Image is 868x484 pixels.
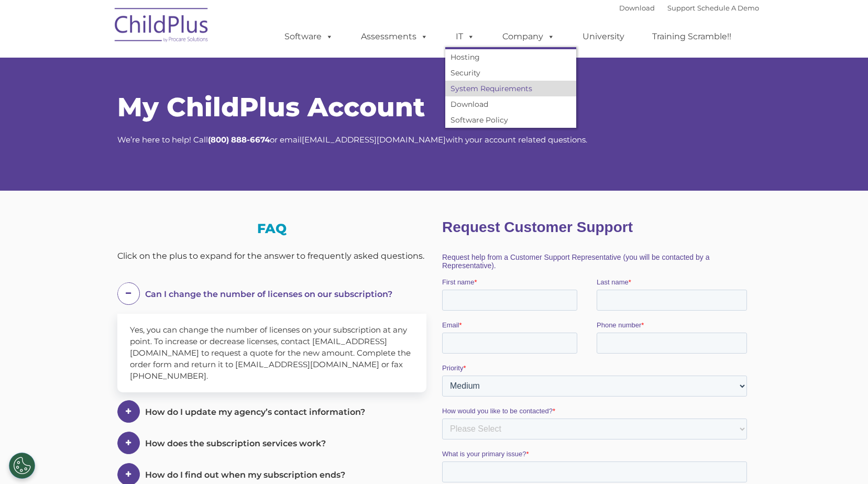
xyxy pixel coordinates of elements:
a: Download [619,4,655,12]
a: Software [274,26,344,47]
span: Can I change the number of licenses on our subscription? [145,289,392,299]
a: Software Policy [445,112,576,128]
span: How do I update my agency’s contact information? [145,407,365,417]
a: Download [445,96,576,112]
a: University [572,26,635,47]
span: How does the subscription services work? [145,438,326,448]
div: Yes, you can change the number of licenses on your subscription at any point. To increase or decr... [117,314,426,392]
a: System Requirements [445,81,576,96]
a: Hosting [445,49,576,65]
strong: ( [208,135,211,145]
span: My ChildPlus Account [117,91,425,123]
img: ChildPlus by Procare Solutions [109,1,214,53]
strong: 800) 888-6674 [211,135,270,145]
a: Company [492,26,565,47]
iframe: Chat Widget [816,434,868,484]
h3: FAQ [117,222,426,235]
font: | [619,4,759,12]
a: [EMAIL_ADDRESS][DOMAIN_NAME] [302,135,446,145]
span: We’re here to help! Call or email with your account related questions. [117,135,587,145]
a: IT [445,26,485,47]
a: Security [445,65,576,81]
a: Assessments [350,26,438,47]
span: How do I find out when my subscription ends? [145,470,345,480]
div: Click on the plus to expand for the answer to frequently asked questions. [117,248,426,264]
a: Schedule A Demo [697,4,759,12]
a: Support [667,4,695,12]
a: Training Scramble!! [642,26,742,47]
